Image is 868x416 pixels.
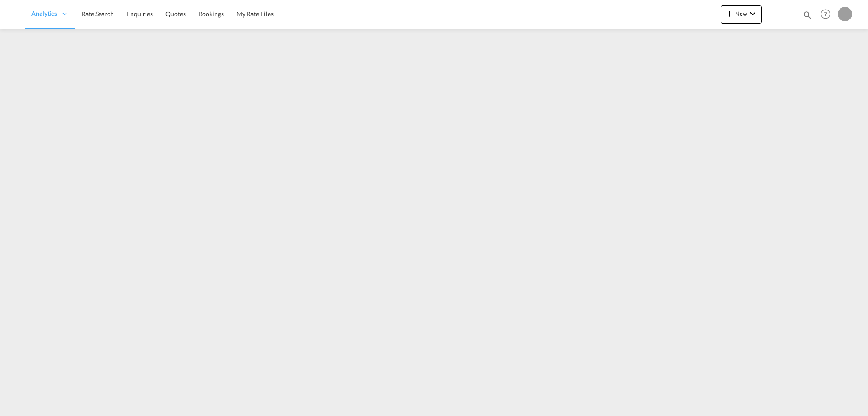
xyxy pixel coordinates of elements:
md-icon: icon-magnify [802,10,812,20]
span: Quotes [165,10,185,18]
span: Enquiries [127,10,153,18]
div: Help [818,6,838,23]
span: Rate Search [81,10,114,18]
md-icon: icon-plus 400-fg [724,8,735,19]
button: icon-plus 400-fgNewicon-chevron-down [721,5,762,24]
div: icon-magnify [802,10,812,24]
span: Analytics [31,9,57,18]
span: Bookings [198,10,224,18]
span: Help [818,6,833,22]
span: My Rate Files [236,10,274,18]
span: New [724,10,758,17]
md-icon: icon-chevron-down [747,8,758,19]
